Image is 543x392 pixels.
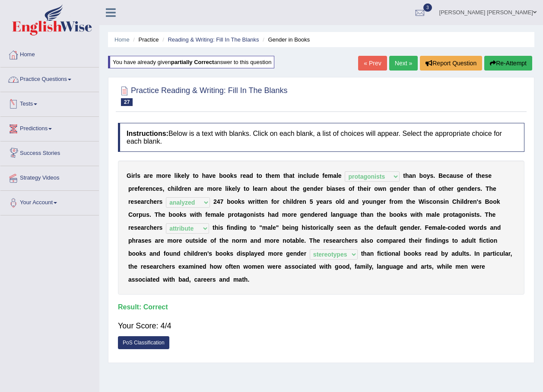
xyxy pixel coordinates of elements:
[0,43,99,64] a: Home
[380,198,384,205] b: e
[213,172,216,179] b: e
[307,185,310,192] b: e
[131,172,133,179] b: i
[178,185,182,192] b: d
[292,198,293,205] b: l
[489,185,493,192] b: h
[429,185,433,192] b: o
[182,185,184,192] b: r
[209,172,213,179] b: v
[308,172,312,179] b: u
[0,191,99,212] a: Your Account
[446,172,450,179] b: c
[156,185,159,192] b: e
[365,198,369,205] b: o
[407,185,410,192] b: r
[433,172,435,179] b: .
[231,198,235,205] b: o
[485,172,488,179] b: s
[229,185,232,192] b: k
[460,172,464,179] b: e
[258,185,261,192] b: a
[131,35,159,44] li: Practice
[155,211,159,218] b: T
[374,185,378,192] b: o
[336,198,340,205] b: o
[451,185,454,192] b: r
[153,198,157,205] b: e
[187,185,191,192] b: n
[475,185,477,192] b: r
[341,198,345,205] b: d
[178,172,181,179] b: k
[213,185,216,192] b: o
[460,198,462,205] b: i
[464,185,468,192] b: n
[405,172,409,179] b: h
[184,172,186,179] b: l
[130,198,134,205] b: e
[358,56,387,71] a: « Prev
[241,198,245,205] b: s
[128,185,132,192] b: p
[476,172,478,179] b: t
[404,185,408,192] b: e
[397,198,403,205] b: m
[443,172,446,179] b: e
[452,198,457,205] b: C
[146,211,149,218] b: s
[156,172,162,179] b: m
[240,172,242,179] b: r
[114,36,130,43] a: Home
[323,198,327,205] b: a
[255,198,257,205] b: i
[419,198,424,205] b: W
[338,172,342,179] b: e
[176,211,180,218] b: o
[384,198,386,205] b: r
[314,185,318,192] b: d
[194,185,198,192] b: a
[296,185,300,192] b: e
[438,185,442,192] b: o
[227,185,229,192] b: i
[121,98,133,106] span: 27
[290,198,292,205] b: i
[152,185,156,192] b: c
[127,130,168,137] b: Instructions:
[246,172,249,179] b: a
[299,198,303,205] b: e
[278,185,282,192] b: o
[339,198,341,205] b: l
[273,198,277,205] b: o
[477,185,480,192] b: s
[261,198,264,205] b: e
[440,198,444,205] b: s
[226,172,230,179] b: o
[139,211,143,218] b: p
[264,198,268,205] b: n
[219,172,223,179] b: b
[424,198,426,205] b: i
[253,198,255,205] b: r
[128,211,133,218] b: C
[362,198,365,205] b: y
[286,172,289,179] b: h
[467,198,470,205] b: r
[445,198,449,205] b: n
[478,172,482,179] b: h
[168,185,171,192] b: c
[443,198,445,205] b: i
[333,172,337,179] b: a
[450,172,453,179] b: a
[322,172,324,179] b: f
[378,185,383,192] b: w
[264,185,267,192] b: n
[235,185,237,192] b: l
[176,172,178,179] b: i
[176,185,178,192] b: l
[186,172,190,179] b: y
[464,198,467,205] b: d
[493,198,497,205] b: o
[175,185,176,192] b: i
